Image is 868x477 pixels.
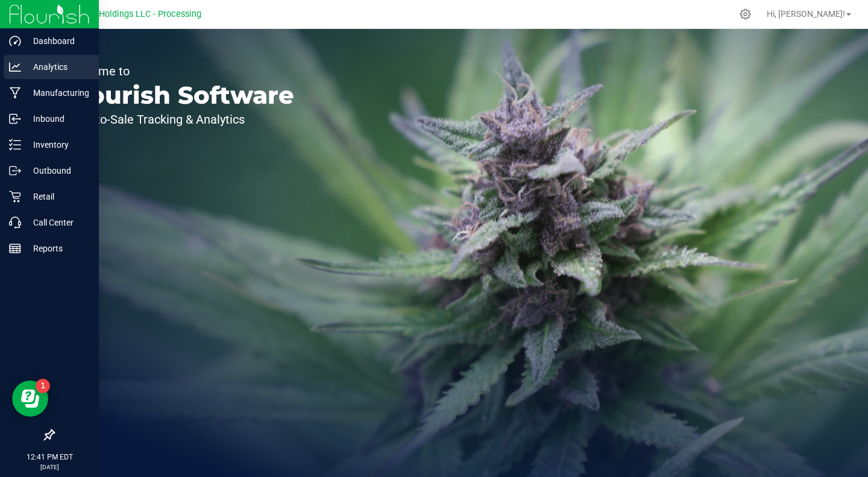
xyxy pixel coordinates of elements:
[21,137,93,152] p: Inventory
[767,9,845,19] span: Hi, [PERSON_NAME]!
[21,163,93,178] p: Outbound
[9,191,21,203] inline-svg: Retail
[65,65,294,77] p: Welcome to
[36,379,50,393] iframe: Resource center unread badge
[5,452,93,463] p: 12:41 PM EDT
[65,83,294,107] p: Flourish Software
[65,113,294,125] p: Seed-to-Sale Tracking & Analytics
[12,381,48,417] iframe: Resource center
[9,242,21,254] inline-svg: Reports
[9,35,21,47] inline-svg: Dashboard
[9,139,21,151] inline-svg: Inventory
[9,216,21,229] inline-svg: Call Center
[5,463,93,472] p: [DATE]
[9,87,21,99] inline-svg: Manufacturing
[21,86,93,100] p: Manufacturing
[21,241,93,256] p: Reports
[21,189,93,204] p: Retail
[21,60,93,74] p: Analytics
[738,8,753,20] div: Manage settings
[9,113,21,125] inline-svg: Inbound
[45,9,201,19] span: Riviera Creek Holdings LLC - Processing
[9,61,21,73] inline-svg: Analytics
[9,165,21,177] inline-svg: Outbound
[21,34,93,48] p: Dashboard
[21,112,93,126] p: Inbound
[21,215,93,230] p: Call Center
